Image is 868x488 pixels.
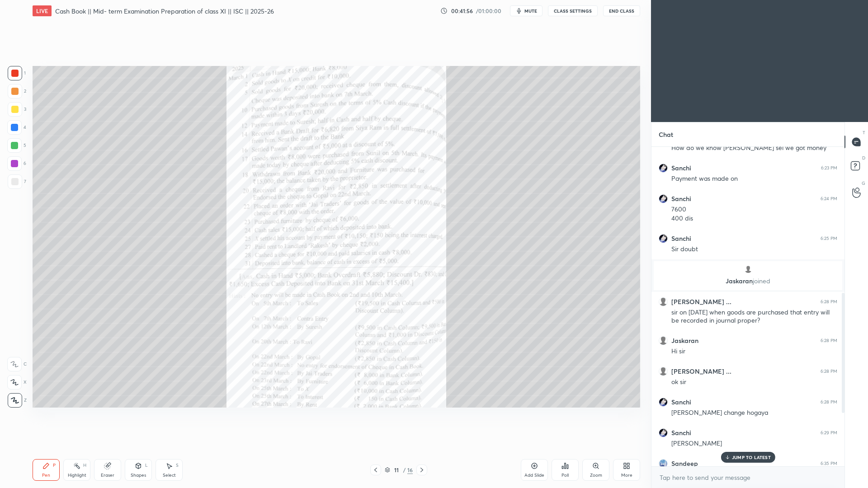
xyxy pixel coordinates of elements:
[753,277,770,285] span: joined
[548,5,598,16] button: CLASS SETTINGS
[53,463,56,468] div: P
[671,378,837,387] div: ok sir
[590,473,602,478] div: Zoom
[8,84,26,99] div: 2
[8,102,26,117] div: 3
[55,7,274,15] h4: Cash Book || Mid- term Examination Preparation of class XI || ISC || 2025-26
[68,473,86,478] div: Highlight
[671,460,698,468] h6: Sandeep
[671,337,698,345] h6: Jaskaran
[744,265,753,274] img: default.png
[659,234,668,243] img: 3
[821,369,837,374] div: 6:28 PM
[671,429,691,437] h6: Sanchi
[7,156,26,171] div: 6
[671,144,837,153] div: How do we know [PERSON_NAME] sei we got money
[603,5,640,16] button: End Class
[671,298,731,306] h6: [PERSON_NAME] ...
[651,147,844,466] div: grid
[821,430,837,436] div: 6:29 PM
[671,398,691,406] h6: Sanchi
[131,473,146,478] div: Shapes
[659,398,668,407] img: 3
[7,138,26,153] div: 5
[732,455,771,460] p: JUMP TO LATEST
[145,463,148,468] div: L
[561,473,569,478] div: Poll
[651,122,680,146] p: Chat
[671,308,837,325] div: sir on [DATE] when goods are purchased that entry will be recorded in journal proper?
[42,473,50,478] div: Pen
[524,473,544,478] div: Add Slide
[8,66,26,80] div: 1
[176,463,179,468] div: S
[821,299,837,305] div: 6:28 PM
[862,155,865,161] p: D
[862,180,865,187] p: G
[659,194,668,203] img: 3
[659,164,668,173] img: 3
[671,214,837,223] div: 400 dis
[659,459,668,468] img: 3
[659,336,668,345] img: default.png
[671,164,691,172] h6: Sanchi
[621,473,632,478] div: More
[7,357,27,371] div: C
[524,8,537,14] span: mute
[821,196,837,202] div: 6:24 PM
[821,399,837,405] div: 6:28 PM
[671,347,837,356] div: Hi sir
[821,338,837,343] div: 6:28 PM
[659,277,837,285] p: Jaskaran
[671,367,731,375] h6: [PERSON_NAME] ...
[821,461,837,466] div: 6:35 PM
[33,5,52,16] div: LIVE
[8,393,27,408] div: Z
[671,439,837,448] div: [PERSON_NAME]
[671,195,691,203] h6: Sanchi
[671,408,837,418] div: [PERSON_NAME] change hogaya
[83,463,86,468] div: H
[8,174,26,189] div: 7
[392,467,401,473] div: 11
[7,375,27,389] div: X
[671,174,837,183] div: Payment was made on
[659,297,668,306] img: default.png
[163,473,176,478] div: Select
[821,236,837,241] div: 6:25 PM
[403,467,406,473] div: /
[101,473,114,478] div: Eraser
[671,245,837,254] div: Sir doubt
[510,5,542,16] button: mute
[407,466,413,474] div: 16
[821,165,837,171] div: 6:23 PM
[671,235,691,243] h6: Sanchi
[659,367,668,376] img: default.png
[671,205,837,214] div: 7600
[659,428,668,437] img: 3
[863,129,865,136] p: T
[7,120,26,135] div: 4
